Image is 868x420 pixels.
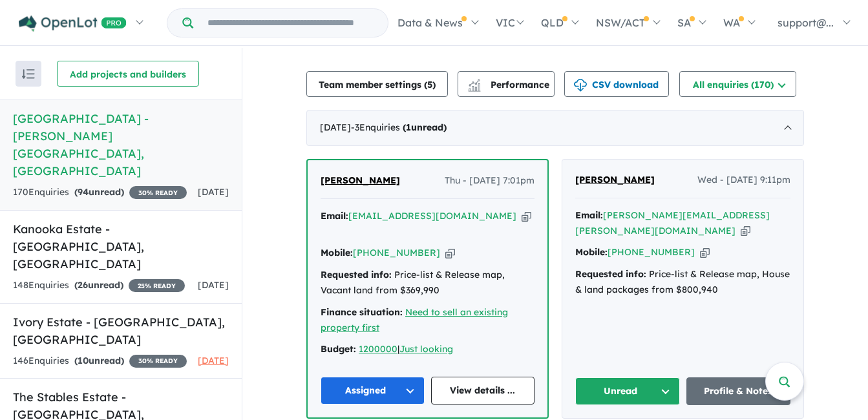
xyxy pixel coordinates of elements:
button: Copy [741,224,750,238]
button: All enquiries (170) [679,71,796,97]
a: Just looking [399,343,453,355]
span: 10 [78,355,89,366]
strong: ( unread) [74,186,124,198]
a: View details ... [431,377,535,404]
button: Unread [575,377,680,405]
button: CSV download [564,71,669,97]
strong: ( unread) [74,355,124,366]
span: 30 % READY [129,186,187,199]
strong: Email: [575,209,603,221]
h5: Kanooka Estate - [GEOGRAPHIC_DATA] , [GEOGRAPHIC_DATA] [13,220,229,273]
strong: ( unread) [74,279,123,291]
a: Need to sell an existing property first [321,306,508,333]
h5: [GEOGRAPHIC_DATA] - [PERSON_NAME][GEOGRAPHIC_DATA] , [GEOGRAPHIC_DATA] [13,110,229,180]
img: Openlot PRO Logo White [19,16,127,32]
strong: Mobile: [321,247,353,258]
div: | [321,342,535,357]
div: [DATE] [306,110,804,146]
strong: Mobile: [575,246,608,258]
a: [PERSON_NAME] [575,173,655,188]
h5: Ivory Estate - [GEOGRAPHIC_DATA] , [GEOGRAPHIC_DATA] [13,313,229,348]
a: Profile & Notes [686,377,791,405]
img: sort.svg [22,69,35,79]
button: Copy [445,246,455,260]
a: 1200000 [359,343,397,355]
span: - 3 Enquir ies [351,121,447,133]
span: 5 [427,79,432,90]
button: Add projects and builders [57,61,199,87]
div: 170 Enquir ies [13,185,187,200]
span: Thu - [DATE] 7:01pm [445,173,535,189]
img: line-chart.svg [469,79,480,86]
div: Price-list & Release map, Vacant land from $369,990 [321,268,535,299]
a: [EMAIL_ADDRESS][DOMAIN_NAME] [348,210,516,222]
div: 146 Enquir ies [13,353,187,369]
span: 30 % READY [129,355,187,368]
a: [PERSON_NAME] [321,173,400,189]
span: support@... [778,16,834,29]
span: [DATE] [198,186,229,198]
span: [PERSON_NAME] [575,174,655,185]
strong: Requested info: [575,268,646,280]
strong: Finance situation: [321,306,403,318]
span: [PERSON_NAME] [321,174,400,186]
button: Copy [700,246,710,259]
a: [PERSON_NAME][EMAIL_ADDRESS][PERSON_NAME][DOMAIN_NAME] [575,209,770,236]
button: Team member settings (5) [306,71,448,97]
span: 1 [406,121,411,133]
span: 94 [78,186,89,198]
strong: Requested info: [321,269,392,280]
a: [PHONE_NUMBER] [353,247,440,258]
a: [PHONE_NUMBER] [608,246,695,258]
img: bar-chart.svg [468,83,481,92]
div: Price-list & Release map, House & land packages from $800,940 [575,267,790,298]
span: Performance [470,79,549,90]
div: 148 Enquir ies [13,278,185,293]
button: Copy [522,209,531,223]
span: Wed - [DATE] 9:11pm [697,173,790,188]
strong: ( unread) [403,121,447,133]
button: Assigned [321,377,425,404]
input: Try estate name, suburb, builder or developer [196,9,385,37]
span: 26 [78,279,88,291]
button: Performance [458,71,555,97]
span: [DATE] [198,355,229,366]
span: [DATE] [198,279,229,291]
strong: Budget: [321,343,356,355]
img: download icon [574,79,587,92]
strong: Email: [321,210,348,222]
span: 25 % READY [129,279,185,292]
